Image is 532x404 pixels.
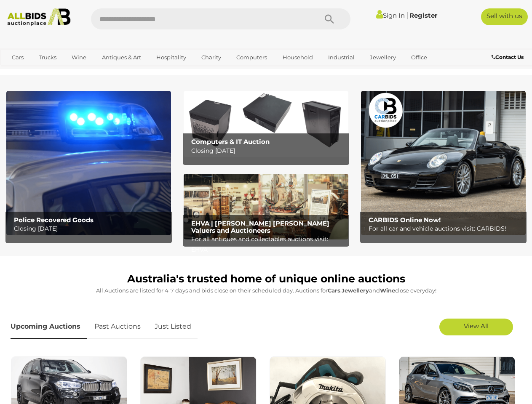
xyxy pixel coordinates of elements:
p: Closing [DATE] [191,146,345,156]
img: Police Recovered Goods [6,91,171,235]
b: Contact Us [492,54,524,60]
h1: Australia's trusted home of unique online auctions [11,273,521,285]
a: [GEOGRAPHIC_DATA] [39,64,110,78]
a: View All [439,319,513,335]
a: CARBIDS Online Now! CARBIDS Online Now! For all car and vehicle auctions visit: CARBIDS! [361,91,526,235]
a: Sports [6,64,35,78]
a: Computers [231,50,273,64]
a: Wine [66,50,92,64]
a: Register [409,11,437,19]
a: Antiques & Art [96,50,147,64]
a: Cars [6,50,29,64]
img: Allbids.com.au [4,8,74,26]
a: Sell with us [481,8,528,25]
a: Just Listed [148,314,198,339]
a: Computers & IT Auction Computers & IT Auction Closing [DATE] [184,91,348,157]
p: For all car and vehicle auctions visit: CARBIDS! [369,223,523,234]
p: All Auctions are listed for 4-7 days and bids close on their scheduled day. Auctions for , and cl... [11,286,521,295]
button: Search [308,8,350,29]
strong: Jewellery [342,287,369,294]
a: Charity [196,50,227,64]
a: Jewellery [364,50,401,64]
b: Computers & IT Auction [191,138,270,146]
span: | [406,11,408,20]
a: Police Recovered Goods Police Recovered Goods Closing [DATE] [6,91,171,235]
a: Office [406,50,433,64]
a: Industrial [323,50,360,64]
p: Closing [DATE] [14,223,168,234]
a: Past Auctions [88,314,147,339]
b: CARBIDS Online Now! [369,216,441,224]
p: For all antiques and collectables auctions visit: EHVA [191,234,345,255]
b: Police Recovered Goods [14,216,94,224]
b: EHVA | [PERSON_NAME] [PERSON_NAME] Valuers and Auctioneers [191,219,329,234]
a: Household [277,50,318,64]
img: EHVA | Evans Hastings Valuers and Auctioneers [184,174,348,240]
a: Sign In [376,11,405,19]
img: Computers & IT Auction [184,91,348,157]
a: Trucks [33,50,62,64]
strong: Cars [328,287,340,294]
img: CARBIDS Online Now! [361,91,526,235]
a: EHVA | Evans Hastings Valuers and Auctioneers EHVA | [PERSON_NAME] [PERSON_NAME] Valuers and Auct... [184,174,348,240]
span: View All [464,322,489,330]
strong: Wine [380,287,395,294]
a: Upcoming Auctions [11,314,87,339]
a: Hospitality [151,50,192,64]
a: Contact Us [492,53,526,62]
